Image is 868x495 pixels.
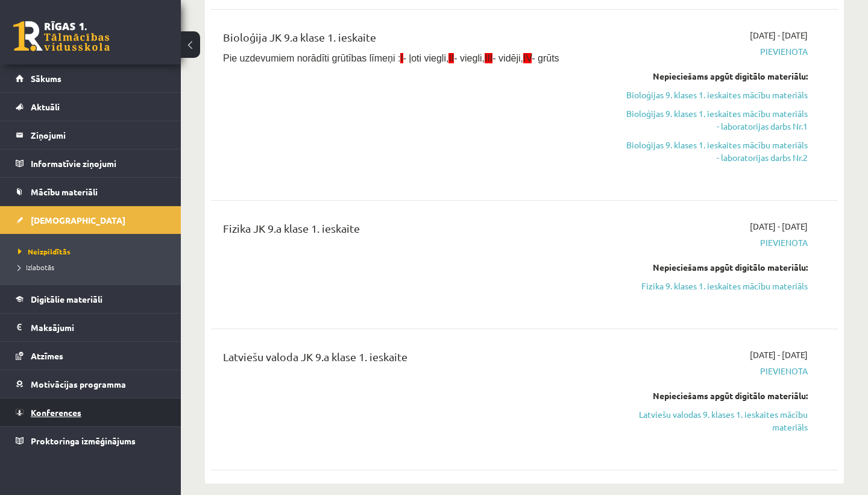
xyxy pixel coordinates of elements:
[31,435,136,446] span: Proktoringa izmēģinājums
[31,150,166,177] legend: Informatīvie ziņojumi
[31,314,166,341] legend: Maksājumi
[16,206,166,234] a: [DEMOGRAPHIC_DATA]
[31,379,126,389] span: Motivācijas programma
[16,342,166,370] a: Atzīmes
[16,150,166,177] a: Informatīvie ziņojumi
[625,236,808,249] span: Pievienota
[223,29,607,51] div: Bioloģija JK 9.a klase 1. ieskaite
[16,427,166,455] a: Proktoringa izmēģinājums
[223,348,607,371] div: Latviešu valoda JK 9.a klase 1. ieskaite
[16,178,166,206] a: Mācību materiāli
[625,89,808,101] a: Bioloģijas 9. klases 1. ieskaites mācību materiāls
[223,53,559,63] span: Pie uzdevumiem norādīti grūtības līmeņi : - ļoti viegli, - viegli, - vidēji, - grūts
[625,389,808,402] div: Nepieciešams apgūt digitālo materiālu:
[625,70,808,83] div: Nepieciešams apgūt digitālo materiālu:
[31,121,166,149] legend: Ziņojumi
[750,348,808,361] span: [DATE] - [DATE]
[16,121,166,149] a: Ziņojumi
[16,65,166,92] a: Sākums
[31,350,63,361] span: Atzīmes
[31,215,125,225] span: [DEMOGRAPHIC_DATA]
[18,262,169,273] a: Izlabotās
[625,408,808,434] a: Latviešu valodas 9. klases 1. ieskaites mācību materiāls
[13,21,110,51] a: Rīgas 1. Tālmācības vidusskola
[31,101,60,112] span: Aktuāli
[16,370,166,398] a: Motivācijas programma
[400,53,403,63] span: I
[625,139,808,164] a: Bioloģijas 9. klases 1. ieskaites mācību materiāls - laboratorijas darbs Nr.2
[18,262,54,272] span: Izlabotās
[31,73,61,84] span: Sākums
[16,285,166,313] a: Digitālie materiāli
[223,220,607,242] div: Fizika JK 9.a klase 1. ieskaite
[18,247,71,256] span: Neizpildītās
[750,29,808,42] span: [DATE] - [DATE]
[16,314,166,341] a: Maksājumi
[448,53,454,63] span: II
[16,93,166,121] a: Aktuāli
[18,246,169,257] a: Neizpildītās
[31,407,81,418] span: Konferences
[625,45,808,58] span: Pievienota
[485,53,492,63] span: III
[625,280,808,292] a: Fizika 9. klases 1. ieskaites mācību materiāls
[523,53,532,63] span: IV
[16,399,166,426] a: Konferences
[750,220,808,233] span: [DATE] - [DATE]
[625,107,808,133] a: Bioloģijas 9. klases 1. ieskaites mācību materiāls - laboratorijas darbs Nr.1
[31,294,102,304] span: Digitālie materiāli
[625,261,808,274] div: Nepieciešams apgūt digitālo materiālu:
[625,365,808,377] span: Pievienota
[31,186,98,197] span: Mācību materiāli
